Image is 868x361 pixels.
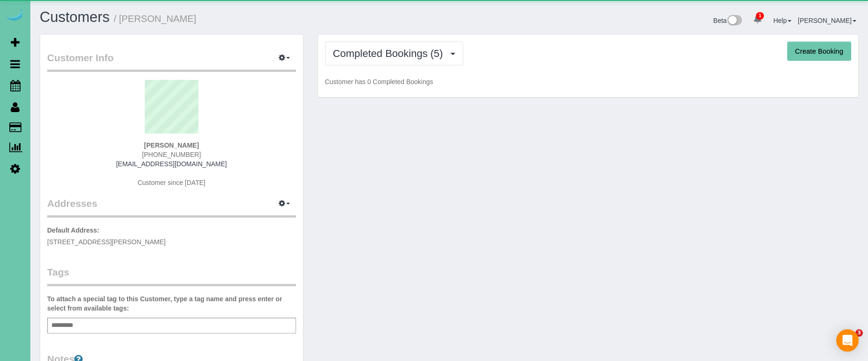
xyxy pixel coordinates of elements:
[114,14,197,24] small: / [PERSON_NAME]
[727,15,742,27] img: New interface
[47,265,296,286] legend: Tags
[47,51,296,72] legend: Customer Info
[6,9,24,22] img: Automaid Logo
[773,17,791,24] a: Help
[787,42,851,61] button: Create Booking
[47,226,99,235] label: Default Address:
[748,9,767,30] a: 1
[47,238,166,246] span: [STREET_ADDRESS][PERSON_NAME]
[325,77,851,86] p: Customer has 0 Completed Bookings
[333,48,448,59] span: Completed Bookings (5)
[713,17,742,24] a: Beta
[144,142,199,149] strong: [PERSON_NAME]
[756,12,764,20] span: 1
[116,160,227,168] a: [EMAIL_ADDRESS][DOMAIN_NAME]
[40,9,110,25] a: Customers
[325,42,463,65] button: Completed Bookings (5)
[138,179,205,186] span: Customer since [DATE]
[798,17,856,24] a: [PERSON_NAME]
[855,329,863,337] span: 3
[47,294,296,313] label: To attach a special tag to this Customer, type a tag name and press enter or select from availabl...
[142,151,201,158] span: [PHONE_NUMBER]
[836,329,859,352] div: Open Intercom Messenger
